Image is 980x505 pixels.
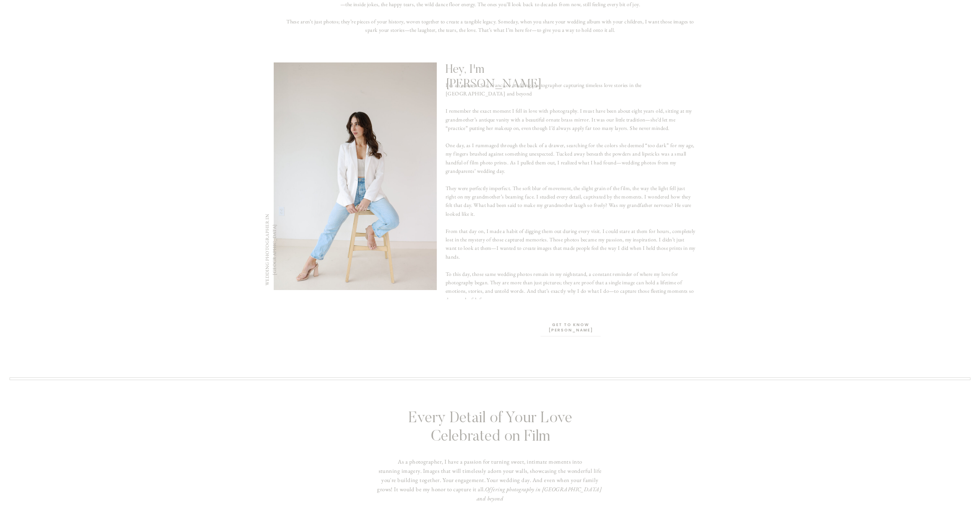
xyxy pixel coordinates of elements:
h2: Every Detail of Your Love Celebrated on Film [390,410,591,448]
h2: Hey, I'm [PERSON_NAME] [446,62,583,79]
p: I'm an editorial San Francisco wedding photographer capturing timeless love stories in the [GEOGR... [446,81,696,299]
p: WEDDING PHOTOGRAPHER IN [GEOGRAPHIC_DATA] [264,204,276,295]
i: Offering photography in [GEOGRAPHIC_DATA] and beyond [477,485,603,502]
a: Get to know [PERSON_NAME] [542,322,599,330]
